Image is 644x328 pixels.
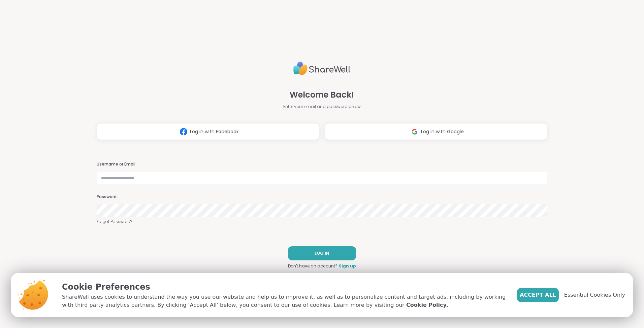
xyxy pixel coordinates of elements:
[339,263,356,269] a: Sign up
[177,125,190,138] img: ShareWell Logomark
[406,301,448,309] a: Cookie Policy.
[190,128,239,135] span: Log in with Facebook
[293,59,351,78] img: ShareWell Logo
[288,246,356,260] button: LOG IN
[325,123,547,140] button: Log in with Google
[564,291,625,299] span: Essential Cookies Only
[421,128,464,135] span: Log in with Google
[62,281,506,293] p: Cookie Preferences
[290,89,354,101] span: Welcome Back!
[97,161,547,167] h3: Username or Email
[62,293,506,309] p: ShareWell uses cookies to understand the way you use our website and help us to improve it, as we...
[283,104,361,110] span: Enter your email and password below
[520,291,556,299] span: Accept All
[517,288,559,302] button: Accept All
[97,219,547,225] a: Forgot Password?
[288,263,337,269] span: Don't have an account?
[408,125,421,138] img: ShareWell Logomark
[97,123,319,140] button: Log in with Facebook
[315,250,329,256] span: LOG IN
[97,194,547,200] h3: Password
